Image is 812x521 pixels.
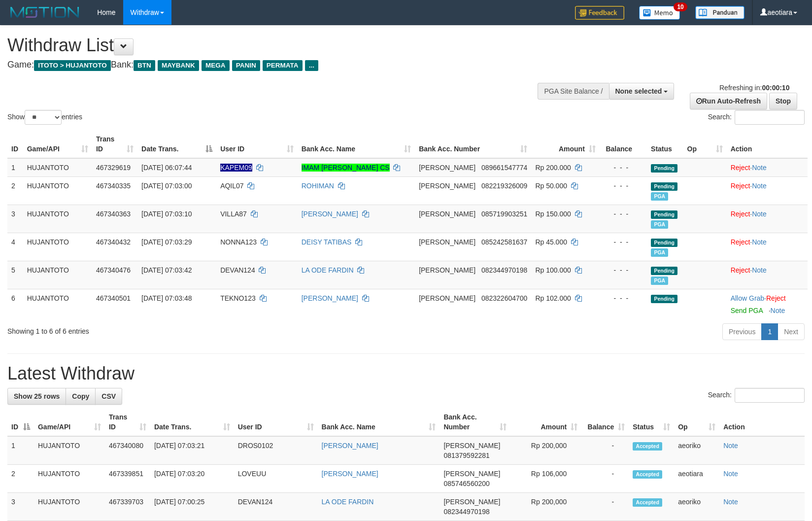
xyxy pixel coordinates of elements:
span: [DATE] 07:03:48 [141,294,192,302]
a: LA ODE FARDIN [302,266,354,274]
span: 467340363 [96,210,131,218]
th: Trans ID: activate to sort column ascending [105,408,150,436]
div: - - - [604,237,643,247]
span: Pending [651,210,677,219]
span: Pending [651,267,677,275]
td: Rp 200,000 [510,493,581,521]
strong: 00:00:10 [762,84,789,92]
th: Game/API: activate to sort column ascending [23,130,92,158]
a: Reject [731,238,750,246]
div: - - - [604,209,643,219]
a: LA ODE FARDIN [322,498,374,506]
span: [PERSON_NAME] [419,182,475,190]
span: [DATE] 06:07:44 [141,164,192,172]
span: TEKNO123 [220,294,256,302]
a: Send PGA [731,307,763,314]
td: 2 [7,465,34,493]
td: 3 [7,493,34,521]
span: [PERSON_NAME] [419,164,475,172]
th: Date Trans.: activate to sort column descending [137,130,216,158]
td: Rp 106,000 [510,465,581,493]
span: Copy 085719903251 to clipboard [481,210,527,218]
span: Pending [651,239,677,247]
span: MEGA [202,60,230,71]
span: Copy 082322604700 to clipboard [481,294,527,302]
td: HUJANTOTO [23,158,92,177]
img: Button%20Memo.svg [639,6,680,20]
span: Copy 082344970198 to clipboard [481,266,527,274]
img: MOTION_logo.png [7,5,82,20]
span: Copy 081379592281 to clipboard [443,452,489,459]
th: Amount: activate to sort column ascending [531,130,599,158]
span: ... [305,60,318,71]
td: [DATE] 07:00:25 [150,493,234,521]
td: HUJANTOTO [23,205,92,233]
td: 2 [7,176,23,205]
td: 3 [7,205,23,233]
th: Bank Acc. Number: activate to sort column ascending [440,408,510,436]
a: Note [752,164,767,172]
td: · [727,289,808,319]
a: ROHIMAN [302,182,334,190]
span: Marked by aeotiara [651,248,668,257]
span: [PERSON_NAME] [419,238,475,246]
span: [PERSON_NAME] [419,210,475,218]
td: 1 [7,158,23,177]
th: Amount: activate to sort column ascending [510,408,581,436]
span: Rp 50.000 [535,182,567,190]
span: BTN [134,60,155,71]
td: 467339851 [105,465,150,493]
td: Rp 200,000 [510,436,581,465]
span: ITOTO > HUJANTOTO [34,60,111,71]
td: HUJANTOTO [23,233,92,261]
span: · [731,294,766,302]
th: Game/API: activate to sort column ascending [34,408,105,436]
a: [PERSON_NAME] [302,210,358,218]
a: 1 [761,323,778,340]
a: Note [723,470,738,478]
input: Search: [735,388,805,403]
a: Stop [769,93,797,109]
a: CSV [95,388,122,405]
td: · [727,158,808,177]
span: [PERSON_NAME] [443,442,500,450]
div: - - - [604,163,643,173]
span: Copy 085746560200 to clipboard [443,480,489,487]
th: Bank Acc. Number: activate to sort column ascending [415,130,531,158]
span: Copy 082219326009 to clipboard [481,182,527,190]
span: Pending [651,182,677,191]
label: Search: [708,388,805,403]
span: Rp 100.000 [535,266,571,274]
td: · [727,261,808,289]
td: HUJANTOTO [34,465,105,493]
span: 467329619 [96,164,131,172]
th: Op: activate to sort column ascending [674,408,719,436]
a: IMAM [PERSON_NAME] CS [302,164,390,172]
span: Show 25 rows [14,392,60,400]
div: - - - [604,265,643,275]
span: 467340432 [96,238,131,246]
td: 467339703 [105,493,150,521]
a: Reject [766,294,786,302]
td: aeoriko [674,493,719,521]
th: Bank Acc. Name: activate to sort column ascending [298,130,415,158]
th: Op: activate to sort column ascending [683,130,727,158]
span: [PERSON_NAME] [419,294,475,302]
div: - - - [604,293,643,303]
div: PGA Site Balance / [538,83,609,100]
span: 10 [674,2,687,11]
h4: Game: Bank: [7,60,532,70]
a: Note [723,442,738,450]
a: Note [723,498,738,506]
span: [DATE] 07:03:42 [141,266,192,274]
span: VILLA87 [220,210,247,218]
a: Previous [722,323,762,340]
span: Marked by aeotiara [651,277,668,285]
button: None selected [609,83,675,100]
td: - [581,436,629,465]
a: Note [752,238,767,246]
span: Pending [651,295,677,303]
th: User ID: activate to sort column ascending [216,130,298,158]
th: Date Trans.: activate to sort column ascending [150,408,234,436]
span: [PERSON_NAME] [419,266,475,274]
